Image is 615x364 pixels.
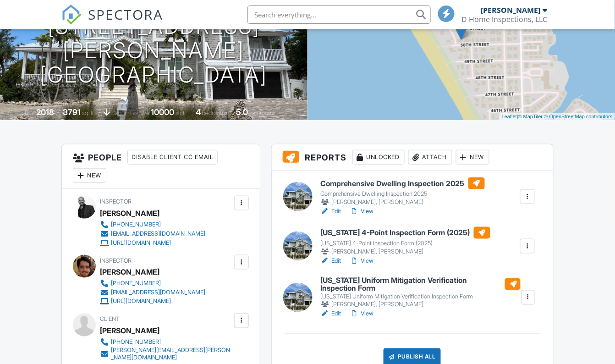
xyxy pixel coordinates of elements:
span: Inspector [100,198,132,205]
div: [URL][DOMAIN_NAME] [111,298,171,305]
div: [US_STATE] 4-Point Inspection Form (2025) [320,240,490,247]
div: 2018 [36,107,54,117]
div: [PERSON_NAME], [PERSON_NAME] [320,198,485,207]
a: Edit [320,309,341,319]
a: [URL][DOMAIN_NAME] [100,297,205,306]
span: bathrooms [249,110,275,116]
span: bedrooms [202,110,227,116]
span: slab [111,110,121,116]
a: Leaflet [502,114,517,119]
a: [PHONE_NUMBER] [100,279,205,288]
div: [US_STATE] Uniform Mitigation Verification Inspection Form [320,293,521,300]
span: Inspector [100,257,132,264]
span: SPECTORA [88,5,163,24]
h3: People [62,144,259,189]
a: © MapTiler [518,114,543,119]
div: [PERSON_NAME], [PERSON_NAME] [320,300,521,309]
div: [PERSON_NAME], [PERSON_NAME] [320,247,490,256]
span: Lot Size [130,110,149,116]
a: [PERSON_NAME][EMAIL_ADDRESS][PERSON_NAME][DOMAIN_NAME] [100,347,231,362]
div: [PERSON_NAME] [100,265,159,279]
div: 3791 [63,107,81,117]
a: © OpenStreetMap contributors [544,114,613,119]
a: [US_STATE] Uniform Mitigation Verification Inspection Form [US_STATE] Uniform Mitigation Verifica... [320,276,521,310]
span: sq. ft. [82,110,95,116]
a: [PHONE_NUMBER] [100,220,205,229]
div: D Home Inspections, LLC [462,15,548,24]
a: View [350,256,374,265]
h6: [US_STATE] 4-Point Inspection Form (2025) [320,227,490,239]
div: | [500,113,615,121]
a: View [350,207,374,216]
a: [US_STATE] 4-Point Inspection Form (2025) [US_STATE] 4-Point Inspection Form (2025) [PERSON_NAME]... [320,227,490,256]
h6: Comprehensive Dwelling Inspection 2025 [320,177,485,189]
div: Attach [408,150,452,165]
a: Edit [320,207,341,216]
div: [PERSON_NAME] [100,206,159,220]
h3: Reports [272,144,553,171]
div: New [73,168,106,183]
div: [PERSON_NAME] [100,324,159,338]
a: View [350,309,374,319]
div: Comprehensive Dwelling Inspection 2025 [320,190,485,198]
div: [PHONE_NUMBER] [111,280,161,287]
span: sq.ft. [176,110,187,116]
div: 5.0 [236,107,248,117]
img: The Best Home Inspection Software - Spectora [61,5,82,25]
div: [PERSON_NAME][EMAIL_ADDRESS][PERSON_NAME][DOMAIN_NAME] [111,347,231,362]
a: [EMAIL_ADDRESS][DOMAIN_NAME] [100,288,205,297]
a: [EMAIL_ADDRESS][DOMAIN_NAME] [100,229,205,238]
div: [EMAIL_ADDRESS][DOMAIN_NAME] [111,230,205,237]
div: [URL][DOMAIN_NAME] [111,239,171,247]
input: Search everything... [247,6,431,24]
div: [EMAIL_ADDRESS][DOMAIN_NAME] [111,289,205,296]
h1: [STREET_ADDRESS] [PERSON_NAME][GEOGRAPHIC_DATA] [15,14,293,87]
div: Disable Client CC Email [127,150,218,165]
div: Unlocked [352,150,405,165]
h6: [US_STATE] Uniform Mitigation Verification Inspection Form [320,276,521,292]
div: New [456,150,489,165]
span: Client [100,316,120,323]
a: [PHONE_NUMBER] [100,338,231,347]
div: [PHONE_NUMBER] [111,221,161,228]
div: [PHONE_NUMBER] [111,339,161,346]
div: [PERSON_NAME] [481,6,541,15]
a: Comprehensive Dwelling Inspection 2025 Comprehensive Dwelling Inspection 2025 [PERSON_NAME], [PER... [320,177,485,207]
a: Edit [320,256,341,265]
div: 10000 [151,107,174,117]
a: SPECTORA [61,12,163,32]
a: [URL][DOMAIN_NAME] [100,238,205,248]
span: Built [25,110,35,116]
div: 4 [196,107,201,117]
